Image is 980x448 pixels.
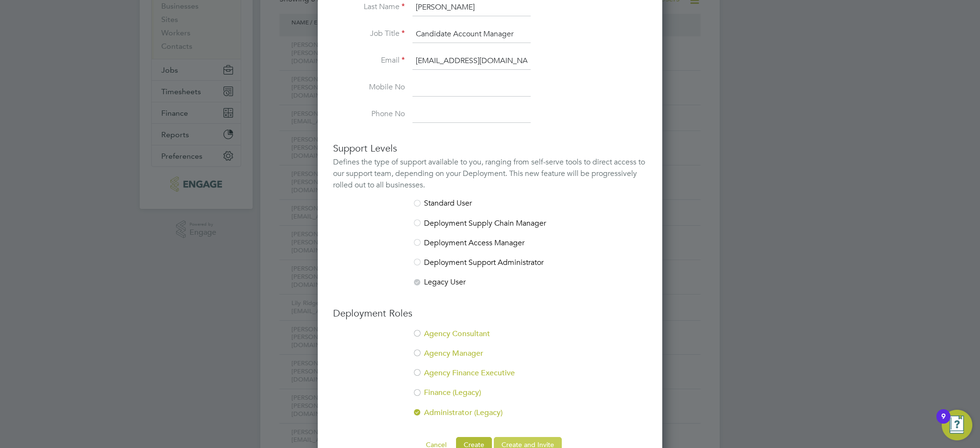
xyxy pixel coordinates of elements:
li: Agency Manager [333,349,647,368]
li: Finance (Legacy) [333,388,647,407]
h3: Support Levels [333,142,647,154]
li: Deployment Supply Chain Manager [333,219,647,238]
label: Job Title [333,29,405,39]
div: 9 [941,416,946,429]
h3: Deployment Roles [333,307,647,319]
label: Phone No [333,109,405,119]
label: Mobile No [333,82,405,92]
li: Deployment Support Administrator [333,258,647,277]
li: Agency Consultant [333,329,647,349]
li: Legacy User [333,277,647,287]
div: Defines the type of support available to you, ranging from self-serve tools to direct access to o... [333,156,647,191]
li: Deployment Access Manager [333,238,647,258]
button: Open Resource Center, 9 new notifications [942,410,972,440]
label: Last Name [333,2,405,12]
li: Standard User [333,198,647,218]
li: Agency Finance Executive [333,368,647,388]
label: Email [333,55,405,66]
li: Administrator (Legacy) [333,408,647,427]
